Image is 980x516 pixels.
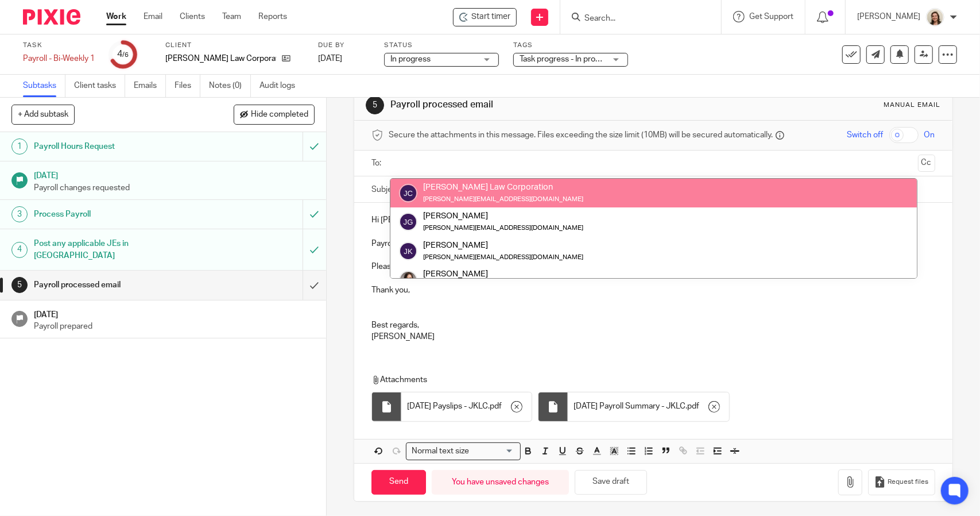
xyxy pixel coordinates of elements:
[583,14,687,24] input: Search
[34,321,315,332] p: Payroll prepared
[857,11,920,22] p: [PERSON_NAME]
[259,75,304,97] a: Audit logs
[11,206,28,222] div: 3
[258,11,287,22] a: Reports
[371,261,935,272] p: Please review at your earliest convenience to confirm all looks to be in order.
[423,254,583,260] small: [PERSON_NAME][EMAIL_ADDRESS][DOMAIN_NAME]
[34,276,206,294] h1: Payroll processed email
[453,8,517,26] div: Joshua Krueger Law Corporation - Payroll - Bi-Weekly 1
[371,374,919,386] p: Attachments
[371,238,935,249] p: Payroll is processed for , and the pay stubs and payroll summary are attached.
[401,392,532,421] div: .
[11,138,28,155] div: 1
[144,11,162,22] a: Email
[222,11,241,22] a: Team
[209,75,251,97] a: Notes (0)
[884,101,941,110] div: Manual email
[371,284,935,296] p: Thank you,
[11,105,75,124] button: + Add subtask
[888,478,929,487] span: Request files
[423,182,583,193] div: [PERSON_NAME] Law Corporation
[11,277,28,293] div: 5
[399,242,417,260] img: svg%3E
[34,306,315,321] h1: [DATE]
[180,11,205,22] a: Clients
[371,214,935,226] p: Hi [PERSON_NAME],
[868,469,935,495] button: Request files
[389,129,773,141] span: Secure the attachments in this message. Files exceeding the size limit (10MB) will be secured aut...
[568,392,729,421] div: .
[384,41,499,50] label: Status
[423,239,583,251] div: [PERSON_NAME]
[575,470,647,495] button: Save draft
[407,401,488,412] span: [DATE] Payslips - JKLC
[406,442,521,460] div: Search for option
[175,75,200,97] a: Files
[924,129,935,141] span: On
[234,105,315,124] button: Hide completed
[23,41,95,50] label: Task
[926,8,944,26] img: Morgan.JPG
[409,445,471,457] span: Normal text size
[749,13,793,21] span: Get Support
[23,75,65,97] a: Subtasks
[918,155,935,172] button: Cc
[23,53,95,64] div: Payroll - Bi-Weekly 1
[134,75,166,97] a: Emails
[34,138,206,155] h1: Payroll Hours Request
[11,242,28,258] div: 4
[371,470,426,495] input: Send
[165,41,304,50] label: Client
[399,271,417,289] img: Danielle%20photo.jpg
[117,48,129,61] div: 4
[371,184,401,195] label: Subject:
[471,11,510,23] span: Start timer
[366,96,384,114] div: 5
[472,445,514,457] input: Search for option
[847,129,884,141] span: Switch off
[423,225,583,231] small: [PERSON_NAME][EMAIL_ADDRESS][DOMAIN_NAME]
[687,401,699,412] span: pdf
[251,110,308,120] span: Hide completed
[34,182,315,194] p: Payroll changes requested
[423,196,583,202] small: [PERSON_NAME][EMAIL_ADDRESS][DOMAIN_NAME]
[399,184,417,202] img: svg%3E
[74,75,125,97] a: Client tasks
[34,235,206,264] h1: Post any applicable JEs in [GEOGRAPHIC_DATA]
[122,52,129,58] small: /6
[513,41,628,50] label: Tags
[34,206,206,223] h1: Process Payroll
[318,55,342,63] span: [DATE]
[106,11,126,22] a: Work
[371,319,935,331] p: Best regards,
[371,331,935,342] p: [PERSON_NAME]
[490,401,502,412] span: pdf
[432,470,569,495] div: You have unsaved changes
[520,55,671,63] span: Task progress - In progress (With Lead) + 1
[165,53,276,64] p: [PERSON_NAME] Law Corporation
[23,9,80,25] img: Pixie
[399,213,417,231] img: svg%3E
[34,167,315,182] h1: [DATE]
[390,55,431,63] span: In progress
[318,41,370,50] label: Due by
[423,210,583,222] div: [PERSON_NAME]
[371,157,384,169] label: To:
[390,99,678,111] h1: Payroll processed email
[574,401,685,412] span: [DATE] Payroll Summary - JKLC
[423,268,583,280] div: [PERSON_NAME]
